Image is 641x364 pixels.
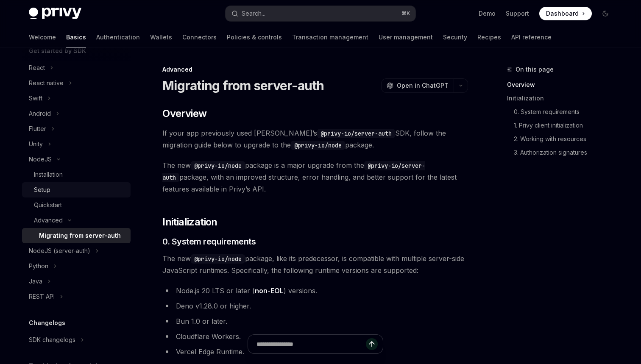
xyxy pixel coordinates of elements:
[477,27,501,47] a: Recipes
[401,10,410,17] span: ⌘ K
[162,315,468,327] li: Bun 1.0 or later.
[29,93,42,103] div: Swift
[511,27,552,47] a: API reference
[242,8,265,19] div: Search...
[29,335,75,345] div: SDK changelogs
[29,78,64,88] div: React native
[22,197,131,213] a: Quickstart
[162,215,217,229] span: Initialization
[514,132,619,146] a: 2. Working with resources
[29,8,81,19] img: dark logo
[162,65,468,74] div: Advanced
[546,9,579,18] span: Dashboard
[29,124,46,134] div: Flutter
[162,331,468,342] li: Cloudflare Workers.
[255,286,284,295] a: non-EOL
[317,129,395,138] code: @privy-io/server-auth
[191,161,245,170] code: @privy-io/node
[506,9,529,18] a: Support
[366,338,378,350] button: Send message
[291,141,345,150] code: @privy-io/node
[22,182,131,197] a: Setup
[292,27,368,47] a: Transaction management
[514,119,619,132] a: 1. Privy client initialization
[29,292,55,302] div: REST API
[29,246,90,256] div: NodeJS (server-auth)
[29,261,48,271] div: Python
[182,27,217,47] a: Connectors
[29,318,65,328] h5: Changelogs
[162,127,468,151] span: If your app previously used [PERSON_NAME]’s SDK, follow the migration guide below to upgrade to t...
[514,146,619,159] a: 3. Authorization signatures
[162,107,206,120] span: Overview
[29,276,42,286] div: Java
[514,105,619,119] a: 0. System requirements
[162,78,324,93] h1: Migrating from server-auth
[162,159,468,195] span: The new package is a major upgrade from the package, with an improved structure, error handling, ...
[191,254,245,264] code: @privy-io/node
[29,27,56,47] a: Welcome
[34,200,62,210] div: Quickstart
[29,63,45,73] div: React
[96,27,140,47] a: Authentication
[379,27,433,47] a: User management
[66,27,86,47] a: Basics
[599,7,612,20] button: Toggle dark mode
[22,167,131,182] a: Installation
[162,253,468,276] span: The new package, like its predecessor, is compatible with multiple server-side JavaScript runtime...
[150,27,172,47] a: Wallets
[381,78,454,93] button: Open in ChatGPT
[443,27,467,47] a: Security
[29,154,52,164] div: NodeJS
[162,285,468,297] li: Node.js 20 LTS or later ( ) versions.
[507,78,619,92] a: Overview
[34,185,50,195] div: Setup
[22,228,131,243] a: Migrating from server-auth
[162,300,468,312] li: Deno v1.28.0 or higher.
[397,81,449,90] span: Open in ChatGPT
[34,215,63,225] div: Advanced
[162,236,256,247] span: 0. System requirements
[227,27,282,47] a: Policies & controls
[226,6,415,21] button: Search...⌘K
[29,108,51,119] div: Android
[539,7,592,20] a: Dashboard
[29,139,43,149] div: Unity
[516,64,554,75] span: On this page
[507,92,619,105] a: Initialization
[479,9,496,18] a: Demo
[34,169,63,180] div: Installation
[39,231,121,241] div: Migrating from server-auth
